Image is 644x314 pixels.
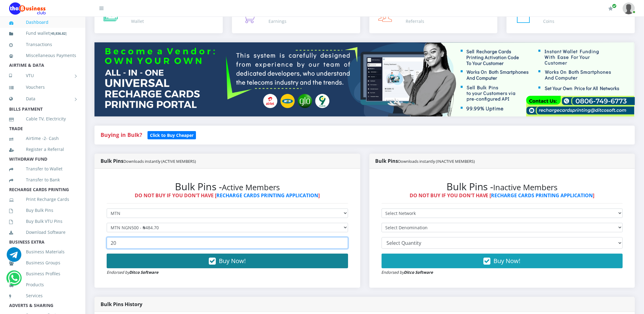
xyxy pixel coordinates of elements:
a: Business Profiles [9,267,76,281]
small: [ ] [50,31,67,36]
button: Buy Now! [107,254,348,268]
a: Chat for support [7,252,21,262]
a: Click to Buy Cheaper [148,131,196,138]
span: Buy Now! [494,257,521,265]
a: RECHARGE CARDS PRINTING APPLICATION [491,192,593,199]
a: 0/0 Referrals [369,3,498,33]
div: Earnings [269,18,317,24]
a: Data [9,91,76,106]
strong: DO NOT BUY IF YOU DON'T HAVE [ ] [135,192,320,199]
a: Chat for support [8,275,20,285]
span: Renew/Upgrade Subscription [612,4,617,8]
small: Inactive Members [493,182,558,193]
i: Renew/Upgrade Subscription [608,6,613,11]
small: Active Members [222,182,280,193]
a: Buy Bulk Pins [9,203,76,217]
a: Business Materials [9,245,76,259]
img: User [623,2,635,14]
div: Referrals [406,18,425,24]
a: ₦2,499.95/₦2,500 Earnings [232,3,360,33]
a: RECHARGE CARDS PRINTING APPLICATION [216,192,318,199]
h2: Bulk Pins - [382,181,623,192]
strong: Bulk Pins [375,158,475,164]
a: Buy Bulk VTU Pins [9,214,76,228]
strong: Ditco Software [404,269,433,275]
a: Fund wallet[45,836.82] [9,26,76,41]
img: multitenant_rcp.png [94,42,635,116]
strong: Buying in Bulk? [101,131,142,138]
a: Transfer to Bank [9,173,76,187]
strong: DO NOT BUY IF YOU DON'T HAVE [ ] [410,192,595,199]
div: Wallet [131,18,153,24]
small: Endorsed by [107,269,158,275]
small: Downloads instantly (ACTIVE MEMBERS) [123,159,196,164]
a: Register a Referral [9,142,76,156]
a: Dashboard [9,15,76,29]
a: ₦45,837 Wallet [94,3,223,33]
a: Products [9,278,76,292]
a: Print Recharge Cards [9,192,76,206]
a: Cable TV, Electricity [9,112,76,126]
a: Airtime -2- Cash [9,131,76,145]
button: Buy Now! [382,254,623,268]
strong: Bulk Pins History [101,301,142,308]
a: Transfer to Wallet [9,162,76,176]
a: Services [9,289,76,303]
div: Coins [543,18,555,24]
small: Downloads instantly (INACTIVE MEMBERS) [398,159,475,164]
b: Click to Buy Cheaper [150,132,194,138]
strong: Bulk Pins [101,158,196,164]
a: Business Groups [9,256,76,270]
strong: Ditco Software [129,269,158,275]
a: VTU [9,68,76,83]
span: Buy Now! [219,257,246,265]
small: Endorsed by [382,269,433,275]
a: Vouchers [9,80,76,94]
input: Enter Quantity [107,237,348,249]
img: Logo [9,2,46,15]
a: Download Software [9,225,76,239]
a: Transactions [9,37,76,52]
h2: Bulk Pins - [107,181,348,192]
b: 45,836.82 [51,31,66,36]
a: Miscellaneous Payments [9,48,76,62]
